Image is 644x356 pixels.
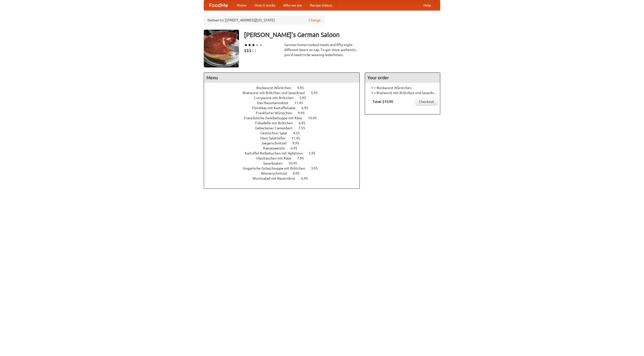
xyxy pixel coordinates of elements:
span: Maultaschen mit Käse [256,156,296,160]
a: Recipe videos [306,0,336,10]
b: Total: $10.90 [373,100,393,104]
div: German home-cooked meals and fifty-eight different beers on tap. To get more authentic, you'd nee... [284,42,360,57]
a: Help [419,0,435,10]
div: Deliver to: [STREET_ADDRESS][US_STATE] [204,16,325,25]
span: 6.95 [301,106,313,110]
li: $ [247,48,249,53]
span: Sauerbraten [263,161,288,165]
li: ★ [244,42,248,48]
a: Jaegerschnitzel 9.95 [261,141,308,145]
h3: [PERSON_NAME]'s German Saloon [244,30,440,40]
span: Currywurst mit Brötchen [254,96,299,100]
li: ★ [252,42,255,48]
a: Checkout [416,98,437,105]
a: How it works [251,0,279,10]
a: Fleishkas mit Kartoffelsalat 6.95 [252,106,317,110]
a: FoodMe [204,0,233,10]
h4: Your order [365,73,440,83]
span: 6.95 [301,176,313,180]
span: 5.95 [309,151,320,155]
span: 11.45 [291,136,305,140]
span: 5.95 [311,91,323,95]
h4: Menu [204,73,359,83]
span: Gemischter Salat [260,131,292,135]
a: Ungarische Gulaschsuppe mit Brötchen 3.95 [243,166,327,170]
a: Kaesepaetzle 6.95 [263,146,307,150]
span: Haus Salatteller [260,136,291,140]
span: Französische Zwiebelsuppe mit Käse [244,116,307,120]
span: Wienerschnitzel [261,171,292,175]
li: ★ [248,42,252,48]
span: Frankfurter Würstchen [256,111,297,115]
a: Currywurst mit Brötchen 5.95 [254,96,315,100]
span: Kartoffel Reibekuchen mit Apfelmus [245,151,308,155]
span: Fleishkas mit Kartoffelsalat [252,106,301,110]
a: Change [309,18,321,23]
span: 4.95 [297,86,309,90]
li: $ [244,48,247,53]
li: $ [249,48,252,53]
span: Gebackener Camenbert [255,126,298,130]
a: Bockwurst Würstchen 4.95 [256,86,313,90]
span: 9.95 [298,111,310,115]
a: Wienerschnitzel 8.95 [261,171,309,175]
span: 9.95 [292,141,304,145]
span: Das Hausmannskost [257,101,294,105]
a: Gemischter Salat 4.55 [260,131,309,135]
a: Frikadelle mit Brötchen 6.95 [255,121,315,125]
span: 10.45 [308,116,322,120]
a: Bratwurst mit Brötchen und Sauerkraut 5.95 [243,91,327,95]
li: $ [254,48,257,53]
span: 10.45 [288,161,302,165]
span: 8.95 [293,171,305,175]
span: Kaesepaetzle [263,146,290,150]
span: 6.95 [299,121,310,125]
a: Wurstsalad mit Bauernbrot 6.95 [253,176,317,180]
span: Bratwurst mit Brötchen und Sauerkraut [243,91,310,95]
span: Ungarische Gulaschsuppe mit Brötchen [243,166,310,170]
span: 3.95 [311,166,323,170]
a: Gebackener Camenbert 7.55 [255,126,314,130]
span: Wurstsalad mit Bauernbrot [253,176,300,180]
a: Frankfurter Würstchen 9.95 [256,111,314,115]
a: Maultaschen mit Käse 7.95 [256,156,313,160]
span: 11.45 [294,101,308,105]
span: Bockwurst Würstchen [256,86,296,90]
a: Haus Salatteller 11.45 [260,136,309,140]
a: Kartoffel Reibekuchen mit Apfelmus 5.95 [245,151,325,155]
span: 5.95 [299,96,311,100]
span: Frikadelle mit Brötchen [255,121,298,125]
span: 4.55 [293,131,305,135]
a: Sauerbraten 10.45 [263,161,306,165]
span: 7.55 [298,126,310,130]
li: $ [252,48,254,53]
span: 6.95 [291,146,302,150]
a: Das Hausmannskost 11.45 [257,101,312,105]
li: 1 × Bratwurst mit Brötchen und Sauerkraut [368,90,437,95]
a: Home [233,0,251,10]
li: ★ [255,42,259,48]
a: Who we are [279,0,306,10]
li: ★ [259,42,263,48]
span: Jaegerschnitzel [261,141,292,145]
span: 7.95 [297,156,309,160]
img: angular.jpg [204,30,239,67]
a: Französische Zwiebelsuppe mit Käse 10.45 [244,116,326,120]
li: 1 × Bockwurst Würstchen [368,85,437,90]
